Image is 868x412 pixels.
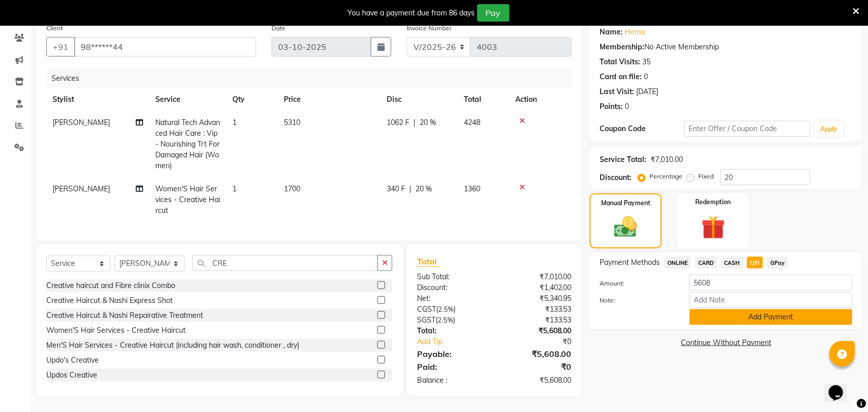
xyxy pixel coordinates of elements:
span: SGST [417,315,436,325]
th: Price [278,88,381,111]
div: Paid: [409,361,495,373]
div: ₹133.53 [494,315,580,326]
div: Points: [600,101,623,112]
a: Continue Without Payment [592,337,861,348]
label: Note: [592,296,682,305]
span: | [409,184,411,194]
span: 1 [232,184,237,193]
div: ₹7,010.00 [651,154,683,165]
button: Add Payment [690,309,853,325]
label: Date [272,24,285,33]
a: Add Tip [409,336,509,347]
span: 5310 [284,118,300,127]
div: Last Visit: [600,86,635,97]
span: 20 % [420,117,436,128]
div: ( ) [409,304,495,315]
th: Qty [226,88,278,111]
div: Total: [409,326,495,336]
span: GPay [767,257,788,268]
div: Name: [600,27,623,38]
div: Services [47,69,580,88]
div: ( ) [409,315,495,326]
div: ₹5,608.00 [494,348,580,360]
span: 1360 [464,184,480,193]
div: Coupon Code [600,123,684,134]
span: Payment Methods [600,257,660,268]
div: 0 [625,101,629,112]
button: +91 [46,37,75,57]
div: Sub Total: [409,272,495,282]
button: Pay [477,4,510,22]
div: Updos Creative [46,370,97,381]
span: [PERSON_NAME] [52,118,110,127]
span: 340 F [387,184,405,194]
th: Stylist [46,88,149,111]
div: ₹0 [509,336,580,347]
div: ₹5,608.00 [494,375,580,386]
input: Add Note [690,292,853,308]
span: 2.5% [438,305,454,313]
iframe: chat widget [825,371,858,402]
label: Manual Payment [601,199,650,208]
label: Invoice Number [407,24,451,33]
div: ₹5,340.95 [494,293,580,304]
div: ₹1,402.00 [494,282,580,293]
label: Redemption [696,198,731,207]
span: Natural Tech Advanced Hair Care : Vip - Nourishing Trt For Damaged Hair (Women) [155,118,220,170]
span: 1700 [284,184,300,193]
span: ONLINE [664,257,691,268]
div: Men'S Hair Services - Creative Haircut (including hair wash, conditioner , dry) [46,340,299,351]
div: ₹133.53 [494,304,580,315]
input: Enter Offer / Coupon Code [684,121,810,137]
div: 35 [643,57,651,67]
span: UPI [747,257,763,268]
span: | [413,117,415,128]
label: Fixed [699,172,714,181]
div: Discount: [409,282,495,293]
div: Membership: [600,42,645,52]
th: Service [149,88,226,111]
label: Percentage [650,172,683,181]
img: _cash.svg [607,214,644,240]
div: Creative Haircut & Nashi Express Shot [46,295,173,306]
div: Discount: [600,172,632,183]
span: CARD [695,257,717,268]
div: Card on file: [600,71,642,82]
div: Service Total: [600,154,647,165]
span: [PERSON_NAME] [52,184,110,193]
div: ₹0 [494,361,580,373]
span: CGST [417,304,436,314]
div: ₹7,010.00 [494,272,580,282]
div: ₹5,608.00 [494,326,580,336]
div: No Active Membership [600,42,853,52]
div: Creative haircut and Fibre clinix Combo [46,280,175,291]
span: CASH [721,257,744,268]
div: You have a payment due from 86 days [348,8,475,19]
div: [DATE] [637,86,659,97]
div: Total Visits: [600,57,641,67]
input: Amount [690,275,853,291]
span: 1062 F [387,117,409,128]
th: Disc [381,88,458,111]
div: 0 [644,71,648,82]
label: Client [46,24,63,33]
span: Total [417,256,441,267]
img: _gift.svg [694,213,733,242]
span: 20 % [415,184,432,194]
th: Total [458,88,509,111]
span: 2.5% [438,316,453,324]
input: Search or Scan [192,255,378,271]
div: Creative Haircut & Nashi Repairative Treatment [46,310,203,321]
div: Balance : [409,375,495,386]
div: Women'S Hair Services - Creative Haircut [46,325,186,336]
input: Search by Name/Mobile/Email/Code [74,37,256,57]
div: Updo's Creative [46,355,99,366]
div: Net: [409,293,495,304]
label: Amount: [592,279,682,288]
a: Hema [625,27,645,38]
span: 4248 [464,118,480,127]
button: Apply [815,121,844,137]
div: Payable: [409,348,495,360]
th: Action [509,88,572,111]
span: 1 [232,118,237,127]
